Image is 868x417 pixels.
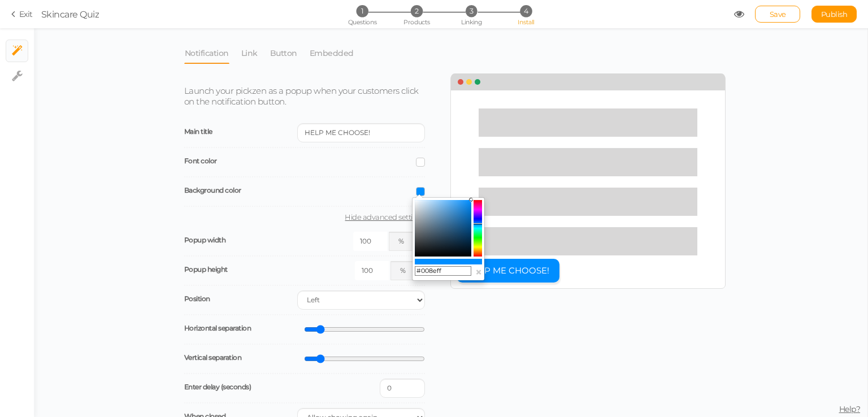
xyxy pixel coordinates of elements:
[184,212,426,221] a: Hide advanced settings
[184,324,251,332] span: Horizontal separation
[821,10,848,19] span: Publish
[270,42,309,64] li: Button
[184,42,241,64] li: Notification
[356,5,368,17] span: 1
[184,265,228,273] span: Popup height
[445,5,498,17] li: 3 Linking
[755,6,800,23] div: Save
[309,42,366,64] li: Embedded
[11,8,33,20] a: Exit
[41,7,99,21] div: Skincare Quiz
[184,383,251,391] span: Enter delay (seconds)
[411,5,423,17] span: 2
[466,5,478,17] span: 3
[390,5,443,17] li: 2 Products
[184,294,210,303] span: Position
[518,18,534,26] span: Install
[475,266,482,278] button: ×
[839,404,861,414] span: Help?
[184,353,242,362] span: Vertical separation
[403,18,430,26] span: Products
[520,5,532,17] span: 4
[457,259,559,283] button: HELP ME CHOOSE!
[500,5,552,17] li: 4 Install
[184,157,217,165] span: Font color
[241,42,258,64] a: Link
[770,10,786,19] span: Save
[184,85,419,107] span: Launch your pickzen as a popup when your customers click on the notification button.
[184,236,226,244] span: Popup width
[348,18,377,26] span: Questions
[309,42,354,64] a: Embedded
[270,42,298,64] a: Button
[241,42,270,64] li: Link
[184,186,241,194] span: Background color
[184,42,229,64] a: Notification
[461,18,481,26] span: Linking
[184,127,212,136] span: Main title
[336,5,388,17] li: 1 Questions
